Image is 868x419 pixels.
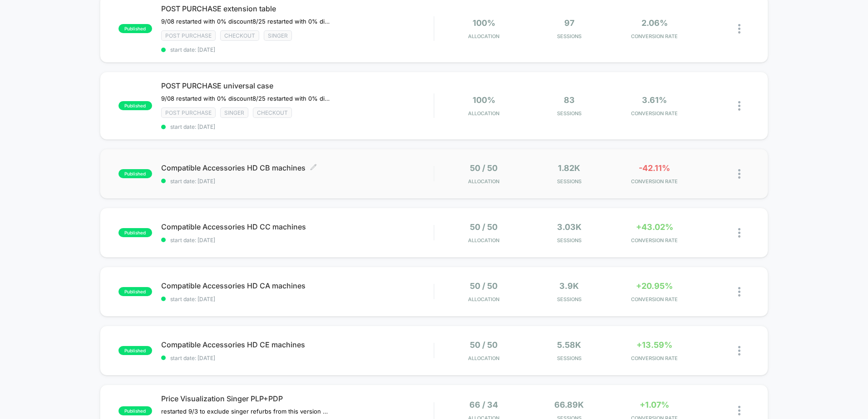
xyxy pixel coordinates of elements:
[738,406,740,415] img: close
[529,110,610,117] span: Sessions
[470,222,498,232] span: 50 / 50
[636,222,673,232] span: +43.02%
[642,95,667,105] span: 3.61%
[161,408,330,415] span: restarted 9/3 to exclude singer refurbs from this version of the test
[614,237,695,244] span: CONVERSION RATE
[641,18,668,28] span: 2.06%
[118,24,152,33] span: published
[529,355,610,361] span: Sessions
[161,222,434,231] span: Compatible Accessories HD CC machines
[614,33,695,39] span: CONVERSION RATE
[469,400,498,409] span: 66 / 34
[161,178,434,185] span: start date: [DATE]
[161,394,434,403] span: Price Visualization Singer PLP+PDP
[468,110,499,117] span: Allocation
[529,33,610,39] span: Sessions
[161,296,434,302] span: start date: [DATE]
[161,30,216,41] span: Post Purchase
[559,281,579,291] span: 3.9k
[161,123,434,130] span: start date: [DATE]
[161,46,434,53] span: start date: [DATE]
[558,163,580,173] span: 1.82k
[161,340,434,349] span: Compatible Accessories HD CE machines
[468,33,499,39] span: Allocation
[529,296,610,302] span: Sessions
[161,281,434,290] span: Compatible Accessories HD CA machines
[738,287,740,297] img: close
[161,163,434,172] span: Compatible Accessories HD CB machines
[161,237,434,244] span: start date: [DATE]
[468,355,499,361] span: Allocation
[470,281,498,291] span: 50 / 50
[470,340,498,350] span: 50 / 50
[636,340,672,350] span: +13.59%
[161,81,434,90] span: POST PURCHASE universal case
[220,107,248,118] span: Singer
[118,169,152,178] span: published
[220,30,259,41] span: checkout
[161,4,434,13] span: POST PURCHASE extension table
[636,281,673,291] span: +20.95%
[639,163,670,173] span: -42.11%
[468,237,499,244] span: Allocation
[738,346,740,356] img: close
[468,296,499,302] span: Allocation
[557,222,582,232] span: 3.03k
[738,169,740,179] img: close
[529,178,610,185] span: Sessions
[614,296,695,302] span: CONVERSION RATE
[640,400,669,409] span: +1.07%
[738,101,740,111] img: close
[118,228,152,237] span: published
[253,107,292,118] span: checkout
[118,101,152,110] span: published
[118,346,152,355] span: published
[557,340,581,350] span: 5.58k
[473,95,495,105] span: 100%
[614,110,695,117] span: CONVERSION RATE
[264,30,292,41] span: Singer
[118,406,152,415] span: published
[161,95,330,102] span: 9/08 restarted with 0% discount8/25 restarted with 0% discount due to Laborday promo10% off 6% CR...
[614,178,695,185] span: CONVERSION RATE
[738,228,740,238] img: close
[161,107,216,118] span: Post Purchase
[118,287,152,296] span: published
[564,95,575,105] span: 83
[473,18,495,28] span: 100%
[738,24,740,34] img: close
[470,163,498,173] span: 50 / 50
[554,400,584,409] span: 66.89k
[614,355,695,361] span: CONVERSION RATE
[564,18,574,28] span: 97
[529,237,610,244] span: Sessions
[161,18,330,25] span: 9/08 restarted with 0% discount﻿8/25 restarted with 0% discount due to Laborday promo
[161,355,434,361] span: start date: [DATE]
[468,178,499,185] span: Allocation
